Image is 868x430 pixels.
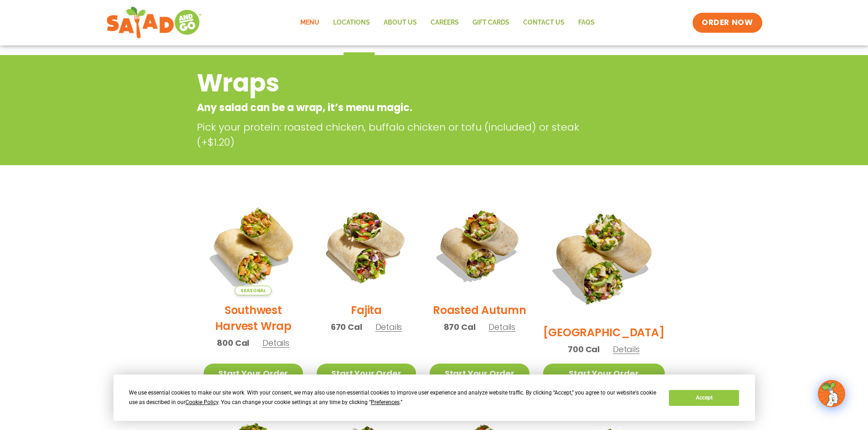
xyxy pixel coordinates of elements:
[204,364,303,383] a: Start Your Order
[197,120,602,150] p: Pick your protein: roasted chicken, buffalo chicken or tofu (included) or steak (+$1.20)
[217,337,249,349] span: 800 Cal
[351,302,382,318] h2: Fajita
[430,196,529,295] img: Product photo for Roasted Autumn Wrap
[377,12,424,33] a: About Us
[317,364,416,383] a: Start Your Order
[543,324,665,340] h2: [GEOGRAPHIC_DATA]
[488,321,515,333] span: Details
[430,364,529,383] a: Start Your Order
[543,196,665,318] img: Product photo for BBQ Ranch Wrap
[571,12,601,33] a: FAQs
[433,302,526,318] h2: Roasted Autumn
[568,343,600,355] span: 700 Cal
[819,381,844,406] img: wpChatIcon
[326,12,377,33] a: Locations
[317,196,416,295] img: Product photo for Fajita Wrap
[702,17,753,28] span: ORDER NOW
[693,13,762,33] a: ORDER NOW
[262,337,289,349] span: Details
[424,12,466,33] a: Careers
[516,12,571,33] a: Contact Us
[543,364,665,383] a: Start Your Order
[204,302,303,334] h2: Southwest Harvest Wrap
[197,65,598,101] h2: Wraps
[185,399,218,405] span: Cookie Policy
[331,321,362,333] span: 670 Cal
[106,5,202,41] img: new-SAG-logo-768×292
[113,374,755,421] div: Cookie Consent Prompt
[466,12,516,33] a: GIFT CARDS
[669,390,739,406] button: Accept
[375,321,402,333] span: Details
[129,388,658,407] div: We use essential cookies to make our site work. With your consent, we may also use non-essential ...
[204,196,303,295] img: Product photo for Southwest Harvest Wrap
[197,100,598,115] p: Any salad can be a wrap, it’s menu magic.
[613,344,640,355] span: Details
[293,12,326,33] a: Menu
[371,399,400,405] span: Preferences
[235,286,272,295] span: Seasonal
[293,12,601,33] nav: Menu
[444,321,476,333] span: 870 Cal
